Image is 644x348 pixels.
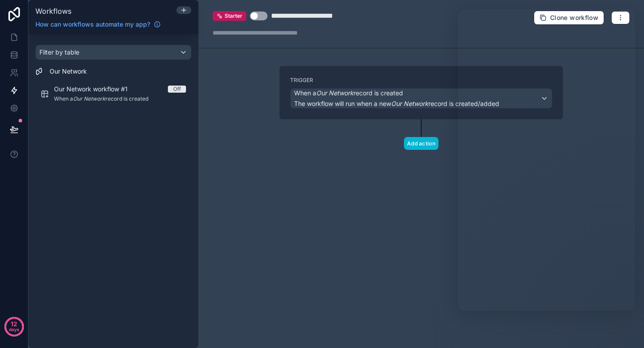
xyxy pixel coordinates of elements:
[35,7,71,16] span: Workflows
[316,89,353,97] em: Our Network
[32,20,164,29] a: How can workflows automate my app?
[404,137,438,150] button: Add action
[11,320,17,328] p: 12
[35,20,150,29] span: How can workflows automate my app?
[294,100,499,107] span: The workflow will run when a new record is created/added
[391,100,428,107] em: Our Network
[290,88,552,109] button: When aOur Networkrecord is createdThe workflow will run when a newOur Networkrecord is created/added
[290,77,552,84] label: Trigger
[614,318,635,339] iframe: Intercom live chat
[458,9,635,311] iframe: Intercom live chat
[9,323,19,336] p: days
[225,12,242,20] span: Starter
[294,89,403,98] span: When a record is created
